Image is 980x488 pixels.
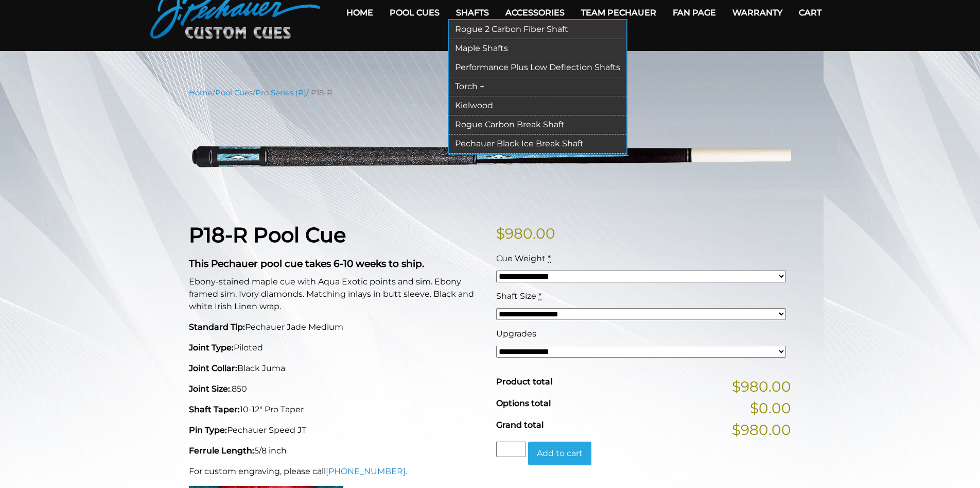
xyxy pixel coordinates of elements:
strong: Standard Tip: [189,322,245,332]
strong: Joint Size: [189,384,230,394]
p: Pechauer Jade Medium [189,321,484,333]
p: For custom engraving, please call [189,465,484,478]
abbr: required [548,254,551,263]
span: Grand total [496,420,544,430]
a: Pro Series (R) [255,88,306,97]
abbr: required [538,291,541,301]
p: .850 [189,383,484,395]
input: Product quantity [496,442,526,457]
strong: Shaft Taper: [189,405,240,414]
span: $980.00 [732,376,791,397]
span: Product total [496,377,552,386]
a: Home [189,88,213,97]
strong: Ferrule Length: [189,446,254,456]
bdi: 980.00 [496,225,555,242]
p: Black Juma [189,362,484,375]
a: Kielwood [449,96,626,115]
span: $980.00 [732,419,791,441]
span: $ [496,225,505,242]
a: Torch + [449,77,626,96]
strong: This Pechauer pool cue takes 6-10 weeks to ship. [189,258,424,270]
a: Maple Shafts [449,39,626,58]
p: Ebony-stained maple cue with Aqua Exotic points and sim. Ebony framed sim. Ivory diamonds. Matchi... [189,276,484,313]
span: $0.00 [750,397,791,419]
p: 5/8 inch [189,445,484,457]
nav: Breadcrumb [189,87,791,98]
a: Pechauer Black Ice Break Shaft [449,134,626,154]
strong: Joint Type: [189,343,234,352]
a: Rogue Carbon Break Shaft [449,115,626,134]
a: Rogue 2 Carbon Fiber Shaft [449,20,626,39]
span: Shaft Size [496,291,536,301]
span: Upgrades [496,329,536,339]
img: p18-R.png [189,106,791,207]
strong: Joint Collar: [189,363,237,373]
a: Pool Cues [215,88,253,97]
strong: P18-R Pool Cue [189,222,346,247]
strong: Pin Type: [189,425,227,435]
span: Options total [496,398,551,408]
a: [PHONE_NUMBER]. [326,466,407,476]
span: Cue Weight [496,254,546,263]
p: Piloted [189,342,484,354]
p: 10-12" Pro Taper [189,403,484,416]
button: Add to cart [528,442,591,465]
p: Pechauer Speed JT [189,424,484,436]
a: Performance Plus Low Deflection Shafts [449,58,626,77]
